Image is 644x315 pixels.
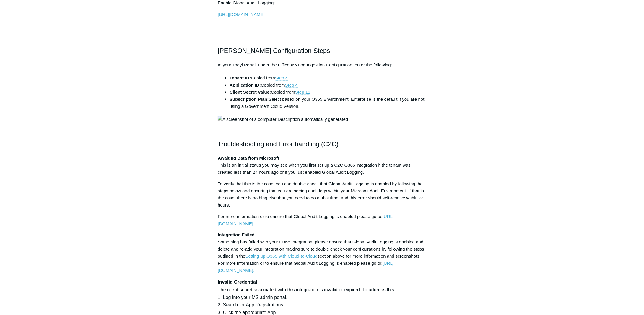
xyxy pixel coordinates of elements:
strong: Tenant ID: [230,75,251,80]
li: Copied from [230,82,426,89]
strong: Subscription Plan: [230,97,269,102]
li: Select based on your O365 Environment. Enterprise is the default if you are not using a Governmen... [230,96,426,110]
a: [URL][DOMAIN_NAME] [218,12,264,17]
p: In your Todyl Portal, under the Office365 Log Ingestion Configuration, enter the following: [218,61,426,69]
p: To verify that this is the case, you can double check that Global Audit Logging is enabled by fol... [218,180,426,209]
a: Step 4 [275,75,288,81]
p: For more information or to ensure that Global Audit Logging is enabled please go to: [218,213,426,227]
a: Step 4 [285,82,298,88]
h2: [PERSON_NAME] Configuration Steps [218,46,426,56]
strong: Application ID: [230,82,261,87]
strong: Client Secret Value: [230,90,271,95]
img: A screenshot of a computer Description automatically generated [218,116,348,123]
p: This is an initial status you may see when you first set up a C2C O365 integration if the tenant ... [218,155,426,176]
li: Copied from [230,89,426,96]
strong: Integration Failed [218,233,255,238]
li: Copied from [230,74,426,82]
a: Setting up O365 with Cloud-to-Cloud [245,254,318,259]
a: Step 11 [295,90,310,95]
p: Something has failed with your O365 Integration, please ensure that Global Audit Logging is enabl... [218,232,426,274]
h2: Troubleshooting and Error handling (C2C) [218,139,426,149]
strong: Awaiting Data from Microsoft [218,155,279,160]
strong: Invalid Credential [218,280,257,285]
